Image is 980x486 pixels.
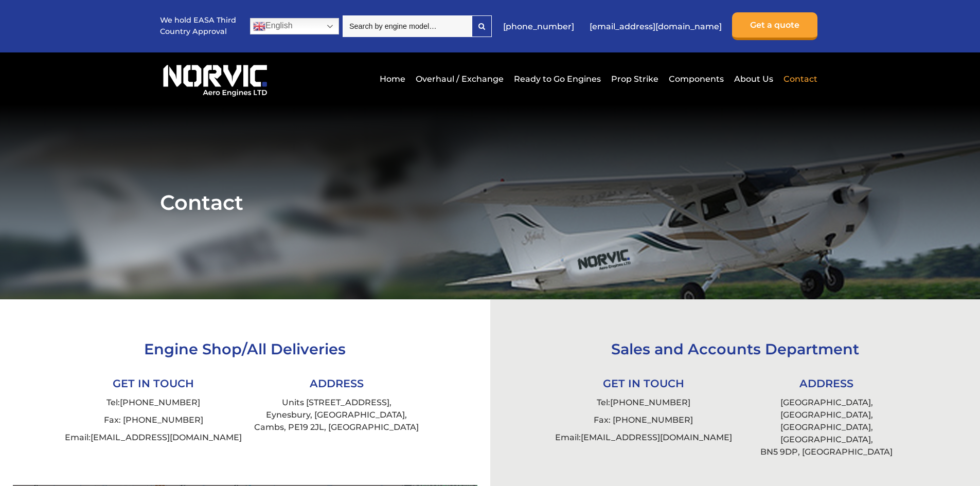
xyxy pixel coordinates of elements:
li: GET IN TOUCH [62,373,245,394]
a: [EMAIL_ADDRESS][DOMAIN_NAME] [581,433,732,442]
li: Fax: [PHONE_NUMBER] [62,411,245,429]
a: Contact [781,66,817,92]
a: [PHONE_NUMBER] [120,398,200,407]
li: Tel: [62,394,245,411]
li: ADDRESS [245,373,428,394]
img: en [253,20,265,32]
a: Home [377,66,408,92]
h3: Sales and Accounts Department [552,340,918,358]
a: Prop Strike [609,66,661,92]
li: ADDRESS [735,373,918,394]
li: [GEOGRAPHIC_DATA], [GEOGRAPHIC_DATA], [GEOGRAPHIC_DATA], [GEOGRAPHIC_DATA], BN5 9DP, [GEOGRAPHIC_... [735,394,918,461]
h3: Engine Shop/All Deliveries [62,340,428,358]
input: Search by engine model… [343,15,472,37]
a: About Us [732,66,776,92]
li: GET IN TOUCH [552,373,735,394]
a: [EMAIL_ADDRESS][DOMAIN_NAME] [584,14,727,39]
a: Components [666,66,726,92]
a: Get a quote [732,12,817,40]
a: [PHONE_NUMBER] [610,398,690,407]
li: Email: [62,429,245,446]
a: [PHONE_NUMBER] [498,14,579,39]
li: Fax: [PHONE_NUMBER] [552,411,735,429]
li: Units [STREET_ADDRESS], Eynesbury, [GEOGRAPHIC_DATA], Cambs, PE19 2JL, [GEOGRAPHIC_DATA] [245,394,428,436]
a: English [250,18,339,34]
img: Norvic Aero Engines logo [160,60,270,97]
a: Overhaul / Exchange [413,66,506,92]
p: We hold EASA Third Country Approval [160,15,237,37]
li: Email: [552,429,735,446]
li: Tel: [552,394,735,411]
h1: Contact [160,190,820,215]
a: [EMAIL_ADDRESS][DOMAIN_NAME] [91,433,242,442]
a: Ready to Go Engines [511,66,603,92]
